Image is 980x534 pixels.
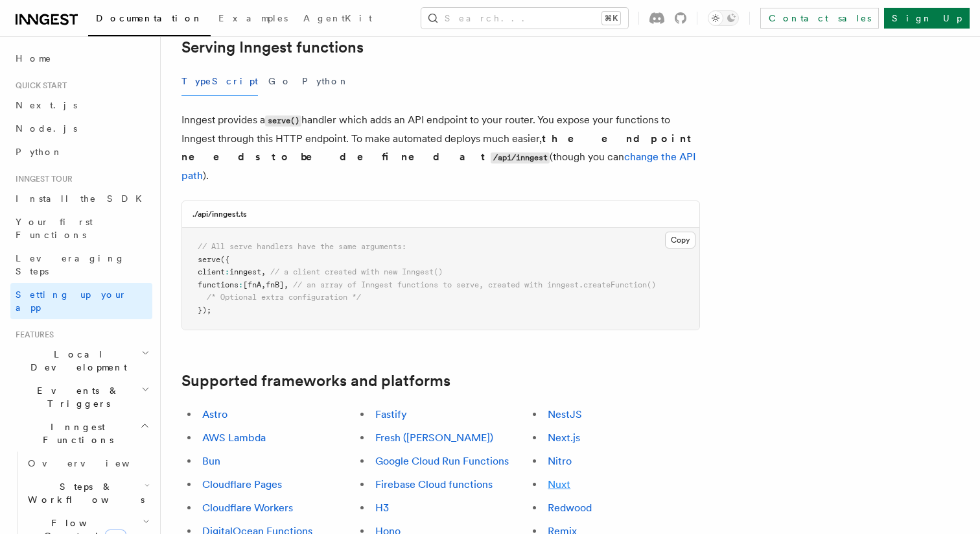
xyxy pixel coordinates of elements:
span: Home [16,52,52,65]
a: Supported frameworks and platforms [181,372,450,390]
h3: ./api/inngest.ts [192,209,247,219]
a: Cloudflare Workers [202,502,293,514]
span: Your first Functions [16,217,93,240]
span: Steps & Workflows [23,480,145,506]
button: Go [268,67,292,96]
code: /api/inngest [491,152,550,164]
a: Redwood [548,502,592,514]
button: TypeScript [181,67,258,96]
button: Inngest Functions [10,415,152,452]
a: Examples [211,4,296,35]
span: Overview [28,458,161,468]
a: Contact sales [760,8,879,29]
span: Features [10,330,54,340]
a: NestJS [548,408,582,420]
a: Setting up your app [10,283,152,319]
button: Steps & Workflows [23,475,152,511]
span: ({ [220,255,229,264]
kbd: ⌘K [602,12,620,25]
a: Next.js [548,431,580,444]
a: Fresh ([PERSON_NAME]) [375,431,493,444]
span: [fnA [243,280,261,289]
a: Fastify [375,408,407,420]
a: Sign Up [884,8,970,29]
span: : [239,280,243,289]
a: Documentation [88,4,211,36]
span: Inngest tour [10,174,73,184]
a: Install the SDK [10,187,152,210]
a: Your first Functions [10,210,152,247]
a: Cloudflare Pages [202,478,282,491]
a: AWS Lambda [202,431,266,444]
span: Examples [218,13,288,23]
code: serve() [265,115,301,127]
span: inngest [229,267,261,276]
a: H3 [375,502,389,514]
span: Events & Triggers [10,384,141,410]
button: Toggle dark mode [708,10,739,26]
span: functions [198,280,239,289]
button: Python [302,67,349,96]
span: Node.js [16,123,77,134]
span: fnB] [266,280,284,289]
span: , [261,267,266,276]
span: client [198,267,225,276]
p: Inngest provides a handler which adds an API endpoint to your router. You expose your functions t... [181,111,700,185]
span: , [284,280,288,289]
span: Next.js [16,100,77,110]
a: Astro [202,408,227,420]
span: // an array of Inngest functions to serve, created with inngest.createFunction() [293,280,656,289]
a: Leveraging Steps [10,247,152,283]
span: serve [198,255,220,264]
span: : [225,267,229,276]
span: Documentation [96,13,203,23]
button: Copy [665,232,695,249]
span: Inngest Functions [10,420,140,446]
span: Leveraging Steps [16,253,125,276]
span: // All serve handlers have the same arguments: [198,242,406,251]
a: Overview [23,452,152,475]
a: Bun [202,455,220,467]
button: Search...⌘K [421,8,628,29]
span: // a client created with new Inngest() [270,267,443,276]
a: AgentKit [296,4,380,35]
span: /* Optional extra configuration */ [207,293,361,302]
a: Serving Inngest functions [181,38,364,56]
span: Quick start [10,80,67,91]
a: Python [10,140,152,164]
a: Nuxt [548,478,570,491]
a: Google Cloud Run Functions [375,455,509,467]
span: AgentKit [303,13,372,23]
a: Home [10,47,152,70]
a: Next.js [10,93,152,117]
button: Events & Triggers [10,379,152,415]
button: Local Development [10,343,152,379]
a: Firebase Cloud functions [375,478,493,491]
a: Nitro [548,455,572,467]
span: Local Development [10,348,141,374]
a: Node.js [10,117,152,140]
span: Setting up your app [16,289,127,313]
span: Python [16,147,63,157]
span: , [261,280,266,289]
span: Install the SDK [16,193,150,204]
span: }); [198,306,211,315]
